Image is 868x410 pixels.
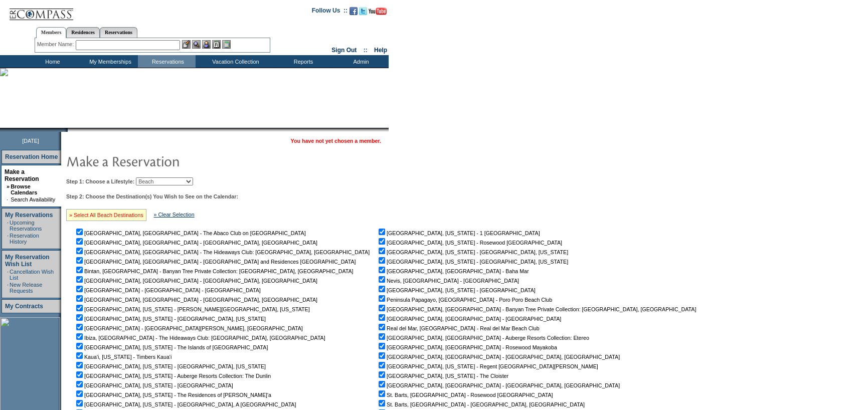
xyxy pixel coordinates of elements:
nobr: [GEOGRAPHIC_DATA], [US_STATE] - Auberge Resorts Collection: The Dunlin [74,373,271,379]
b: Step 1: Choose a Lifestyle: [66,178,134,184]
nobr: [GEOGRAPHIC_DATA], [US_STATE] - The Residences of [PERSON_NAME]'a [74,392,271,398]
b: » [7,183,10,189]
nobr: [GEOGRAPHIC_DATA], [US_STATE] - [GEOGRAPHIC_DATA], A [GEOGRAPHIC_DATA] [74,401,296,407]
img: blank.gif [68,128,69,132]
a: Become our fan on Facebook [350,10,358,16]
nobr: [GEOGRAPHIC_DATA], [US_STATE] - [PERSON_NAME][GEOGRAPHIC_DATA], [US_STATE] [74,306,310,312]
nobr: [GEOGRAPHIC_DATA] - [GEOGRAPHIC_DATA] - [GEOGRAPHIC_DATA] [74,287,261,293]
a: Reservations [100,27,137,38]
td: · [7,269,9,281]
img: b_edit.gif [182,40,191,49]
nobr: [GEOGRAPHIC_DATA], [GEOGRAPHIC_DATA] - [GEOGRAPHIC_DATA], [GEOGRAPHIC_DATA] [377,382,620,388]
a: » Clear Selection [154,212,195,218]
nobr: [GEOGRAPHIC_DATA], [US_STATE] - The Cloister [377,373,508,379]
nobr: [GEOGRAPHIC_DATA], [US_STATE] - Regent [GEOGRAPHIC_DATA][PERSON_NAME] [377,363,598,369]
span: :: [364,47,368,54]
td: · [7,220,9,232]
a: Reservation History [10,233,39,245]
img: b_calculator.gif [222,40,231,49]
a: Sign Out [331,47,357,54]
a: Make a Reservation [5,168,39,182]
a: Subscribe to our YouTube Channel [369,10,387,16]
a: Reservation Home [5,153,58,160]
td: · [7,282,9,294]
b: Step 2: Choose the Destination(s) You Wish to See on the Calendar: [66,193,238,199]
nobr: [GEOGRAPHIC_DATA], [US_STATE] - Rosewood [GEOGRAPHIC_DATA] [377,240,562,246]
td: Follow Us :: [312,6,348,18]
a: My Reservations [5,212,53,219]
nobr: [GEOGRAPHIC_DATA], [GEOGRAPHIC_DATA] - [GEOGRAPHIC_DATA], [GEOGRAPHIC_DATA] [74,240,317,246]
a: Residences [66,27,100,38]
a: Cancellation Wish List [10,269,54,281]
a: My Contracts [5,303,43,310]
td: Admin [331,55,389,68]
div: Member Name: [37,40,76,49]
img: View [192,40,201,49]
nobr: [GEOGRAPHIC_DATA], [US_STATE] - [GEOGRAPHIC_DATA] [74,382,233,388]
nobr: [GEOGRAPHIC_DATA], [US_STATE] - 1 [GEOGRAPHIC_DATA] [377,230,540,236]
nobr: [GEOGRAPHIC_DATA], [GEOGRAPHIC_DATA] - [GEOGRAPHIC_DATA], [GEOGRAPHIC_DATA] [377,354,620,360]
nobr: [GEOGRAPHIC_DATA], [GEOGRAPHIC_DATA] - [GEOGRAPHIC_DATA], [GEOGRAPHIC_DATA] [74,278,317,284]
td: Home [23,55,80,68]
img: Follow us on Twitter [359,7,367,15]
nobr: [GEOGRAPHIC_DATA], [GEOGRAPHIC_DATA] - [GEOGRAPHIC_DATA] [377,316,561,322]
a: New Release Requests [10,282,42,294]
td: Reservations [138,55,196,68]
nobr: [GEOGRAPHIC_DATA], [GEOGRAPHIC_DATA] - Auberge Resorts Collection: Etereo [377,335,589,341]
nobr: [GEOGRAPHIC_DATA] - [GEOGRAPHIC_DATA][PERSON_NAME], [GEOGRAPHIC_DATA] [74,325,303,331]
nobr: [GEOGRAPHIC_DATA], [US_STATE] - [GEOGRAPHIC_DATA], [US_STATE] [377,249,568,255]
nobr: [GEOGRAPHIC_DATA], [US_STATE] - [GEOGRAPHIC_DATA], [US_STATE] [377,259,568,265]
a: My Reservation Wish List [5,254,50,268]
nobr: [GEOGRAPHIC_DATA], [GEOGRAPHIC_DATA] - Baha Mar [377,268,529,274]
img: Subscribe to our YouTube Channel [369,8,387,15]
a: Help [374,47,387,54]
td: · [7,233,9,245]
nobr: Bintan, [GEOGRAPHIC_DATA] - Banyan Tree Private Collection: [GEOGRAPHIC_DATA], [GEOGRAPHIC_DATA] [74,268,354,274]
img: Become our fan on Facebook [350,7,358,15]
td: My Memberships [80,55,138,68]
nobr: [GEOGRAPHIC_DATA], [US_STATE] - [GEOGRAPHIC_DATA], [US_STATE] [74,363,266,369]
a: Members [36,27,67,38]
nobr: [GEOGRAPHIC_DATA], [GEOGRAPHIC_DATA] - Rosewood Mayakoba [377,344,557,350]
img: promoShadowLeftCorner.gif [64,128,68,132]
img: pgTtlMakeReservation.gif [66,151,267,171]
a: Upcoming Reservations [10,220,42,232]
nobr: Kaua'i, [US_STATE] - Timbers Kaua'i [74,354,171,360]
nobr: Peninsula Papagayo, [GEOGRAPHIC_DATA] - Poro Poro Beach Club [377,297,552,303]
nobr: St. Barts, [GEOGRAPHIC_DATA] - Rosewood [GEOGRAPHIC_DATA] [377,392,553,398]
a: » Select All Beach Destinations [69,212,143,218]
a: Follow us on Twitter [359,10,367,16]
img: Reservations [212,40,221,49]
nobr: Real del Mar, [GEOGRAPHIC_DATA] - Real del Mar Beach Club [377,325,540,331]
nobr: [GEOGRAPHIC_DATA], [US_STATE] - The Islands of [GEOGRAPHIC_DATA] [74,344,268,350]
a: Search Availability [11,196,55,202]
span: You have not yet chosen a member. [291,138,381,144]
nobr: St. Barts, [GEOGRAPHIC_DATA] - [GEOGRAPHIC_DATA], [GEOGRAPHIC_DATA] [377,401,585,407]
img: Impersonate [202,40,211,49]
td: · [7,196,10,202]
span: [DATE] [22,138,39,144]
nobr: [GEOGRAPHIC_DATA], [GEOGRAPHIC_DATA] - [GEOGRAPHIC_DATA] and Residences [GEOGRAPHIC_DATA] [74,259,356,265]
nobr: [GEOGRAPHIC_DATA], [GEOGRAPHIC_DATA] - Banyan Tree Private Collection: [GEOGRAPHIC_DATA], [GEOGRA... [377,306,696,312]
nobr: [GEOGRAPHIC_DATA], [US_STATE] - [GEOGRAPHIC_DATA], [US_STATE] [74,316,266,322]
nobr: Nevis, [GEOGRAPHIC_DATA] - [GEOGRAPHIC_DATA] [377,278,519,284]
nobr: [GEOGRAPHIC_DATA], [GEOGRAPHIC_DATA] - The Abaco Club on [GEOGRAPHIC_DATA] [74,230,306,236]
nobr: [GEOGRAPHIC_DATA], [US_STATE] - [GEOGRAPHIC_DATA] [377,287,536,293]
nobr: [GEOGRAPHIC_DATA], [GEOGRAPHIC_DATA] - [GEOGRAPHIC_DATA], [GEOGRAPHIC_DATA] [74,297,317,303]
nobr: [GEOGRAPHIC_DATA], [GEOGRAPHIC_DATA] - The Hideaways Club: [GEOGRAPHIC_DATA], [GEOGRAPHIC_DATA] [74,249,370,255]
a: Browse Calendars [11,183,37,195]
nobr: Ibiza, [GEOGRAPHIC_DATA] - The Hideaways Club: [GEOGRAPHIC_DATA], [GEOGRAPHIC_DATA] [74,335,325,341]
td: Vacation Collection [196,55,273,68]
td: Reports [273,55,331,68]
